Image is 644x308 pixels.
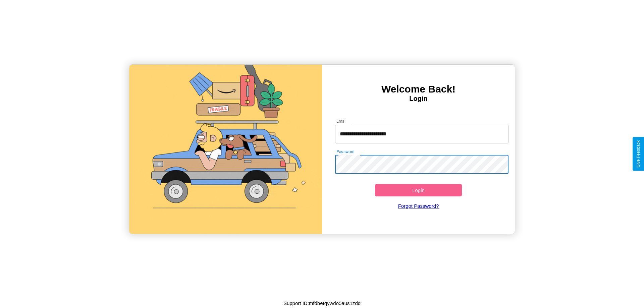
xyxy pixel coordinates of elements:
[336,149,354,155] label: Password
[322,83,515,95] h3: Welcome Back!
[322,95,515,103] h4: Login
[336,118,347,124] label: Email
[332,196,505,215] a: Forgot Password?
[636,140,641,168] div: Give Feedback
[129,65,322,234] img: gif
[375,184,462,196] button: Login
[283,299,361,308] p: Support ID: mfdbetqywdo5aus1zdd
